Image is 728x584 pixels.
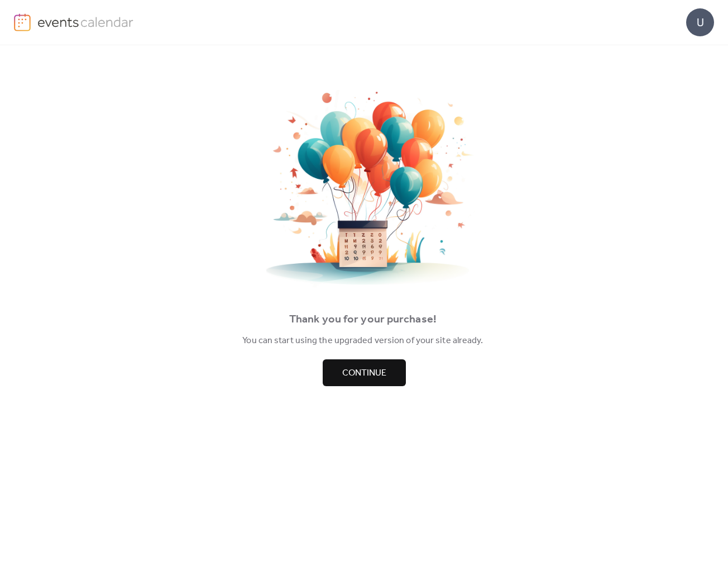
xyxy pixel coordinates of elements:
[252,90,476,287] img: thankyou.png
[17,311,709,329] div: Thank you for your purchase!
[17,334,709,348] div: You can start using the upgraded version of your site already.
[323,359,406,386] button: Continue
[14,13,31,31] img: logo
[342,367,386,380] span: Continue
[37,13,134,30] img: logo-type
[686,8,714,36] div: U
